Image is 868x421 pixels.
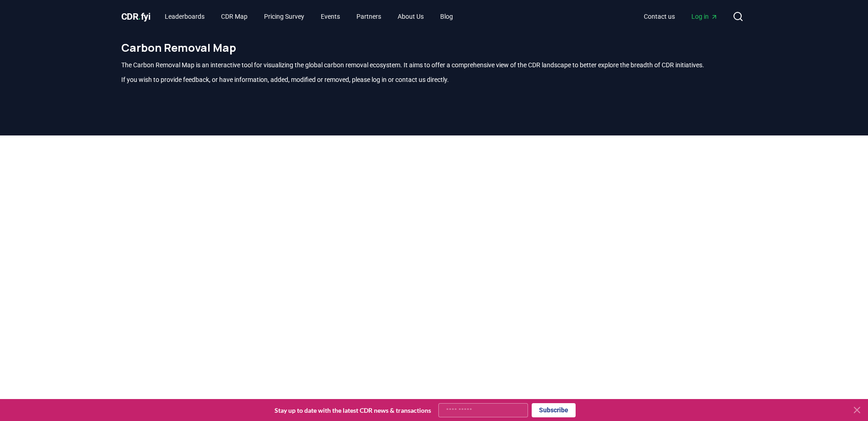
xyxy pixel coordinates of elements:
a: Partners [349,8,388,25]
a: CDR.fyi [121,10,151,23]
nav: Main [157,8,460,25]
a: Contact us [636,8,682,25]
span: . [138,11,141,22]
nav: Main [636,8,725,25]
p: The Carbon Removal Map is an interactive tool for visualizing the global carbon removal ecosystem... [121,60,747,70]
h1: Carbon Removal Map [121,40,747,55]
p: If you wish to provide feedback, or have information, added, modified or removed, please log in o... [121,75,747,84]
a: Events [313,8,347,25]
a: Leaderboards [157,8,212,25]
span: Log in [691,12,718,21]
a: CDR Map [214,8,255,25]
a: About Us [390,8,431,25]
a: Blog [433,8,460,25]
a: Pricing Survey [257,8,312,25]
span: CDR fyi [121,11,151,22]
a: Log in [684,8,725,25]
